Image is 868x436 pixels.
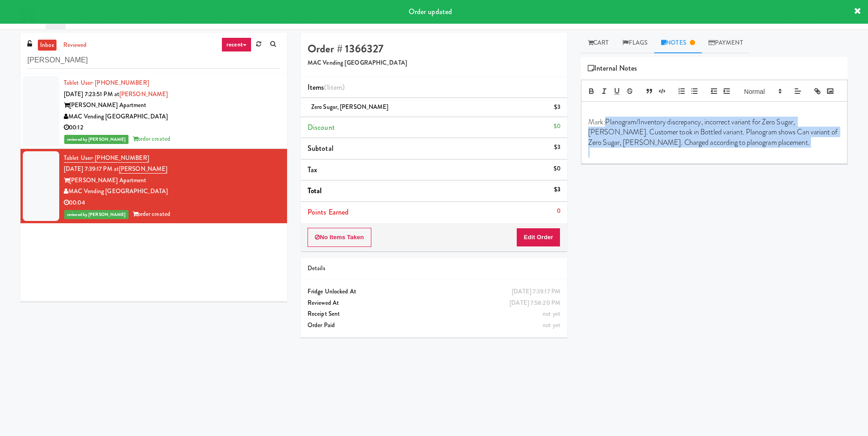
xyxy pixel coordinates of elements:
[516,228,560,247] button: Edit Order
[133,134,170,143] span: order created
[329,82,342,92] ng-pluralize: item
[616,33,654,53] a: Flags
[64,186,280,197] div: MAC Vending [GEOGRAPHIC_DATA]
[308,298,560,309] div: Reviewed At
[27,52,280,69] input: Search vision orders
[557,205,560,217] div: 0
[543,309,560,318] span: not yet
[64,197,280,209] div: 00:04
[702,33,750,53] a: Payment
[308,122,335,133] span: Discount
[308,320,560,331] div: Order Paid
[554,142,560,153] div: $3
[588,62,637,75] span: Internal Notes
[133,210,170,218] span: order created
[308,60,560,67] h5: MAC Vending [GEOGRAPHIC_DATA]
[64,135,128,144] span: reviewed by [PERSON_NAME]
[308,143,334,154] span: Subtotal
[554,163,560,174] div: $0
[64,90,119,98] span: [DATE] 7:23:51 PM at
[64,175,280,186] div: [PERSON_NAME] Apartment
[308,228,371,247] button: No Items Taken
[38,40,56,51] a: inbox
[654,33,702,53] a: Notes
[308,308,560,320] div: Receipt Sent
[64,122,280,133] div: 00:12
[308,185,322,196] span: Total
[308,43,560,55] h4: Order # 1366327
[21,74,287,149] li: Tablet User· [PHONE_NUMBER][DATE] 7:23:51 PM at[PERSON_NAME][PERSON_NAME] ApartmentMAC Vending [G...
[64,164,119,173] span: [DATE] 7:39:17 PM at
[64,154,149,163] a: Tablet User· [PHONE_NUMBER]
[324,82,344,92] span: (1 )
[21,149,287,224] li: Tablet User· [PHONE_NUMBER][DATE] 7:39:17 PM at[PERSON_NAME][PERSON_NAME] ApartmentMAC Vending [G...
[512,286,560,298] div: [DATE] 7:39:17 PM
[409,6,452,17] span: Order updated
[308,207,349,217] span: Points Earned
[92,78,149,87] span: · [PHONE_NUMBER]
[554,121,560,132] div: $0
[509,298,560,309] div: [DATE] 7:58:20 PM
[119,90,168,98] a: [PERSON_NAME]
[554,184,560,195] div: $3
[588,117,840,148] p: Planogram/Inventory discrepancy, incorrect variant for Zero Sugar, [PERSON_NAME]. Customer took i...
[308,164,317,175] span: Tax
[64,78,149,87] a: Tablet User· [PHONE_NUMBER]
[588,117,606,127] span: Mark:
[308,286,560,298] div: Fridge Unlocked At
[119,164,167,174] a: [PERSON_NAME]
[554,102,560,113] div: $3
[311,103,389,111] span: Zero Sugar, [PERSON_NAME]
[308,82,344,92] span: Items
[64,111,280,123] div: MAC Vending [GEOGRAPHIC_DATA]
[64,210,128,219] span: reviewed by [PERSON_NAME]
[581,33,616,53] a: Cart
[221,37,252,52] a: recent
[543,321,560,329] span: not yet
[308,263,560,274] div: Details
[92,154,149,162] span: · [PHONE_NUMBER]
[61,40,89,51] a: reviewed
[64,100,280,111] div: [PERSON_NAME] Apartment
